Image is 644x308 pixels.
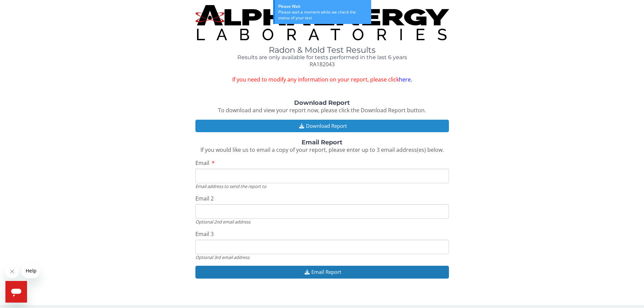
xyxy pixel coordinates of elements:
img: TightCrop.jpg [195,5,449,40]
button: Download Report [195,120,449,132]
strong: Email Report [302,139,342,146]
div: Optional 2nd email address [195,219,449,225]
div: Optional 3rd email address [195,254,449,260]
button: Email Report [195,266,449,278]
h4: Results are only available for tests performed in the last 6 years [195,54,449,61]
iframe: Close message [5,265,19,278]
strong: Download Report [294,99,350,106]
h1: Radon & Mold Test Results [195,46,449,54]
span: Email 2 [195,195,214,202]
span: If you would like us to email a copy of your report, please enter up to 3 email address(es) below. [200,146,444,153]
span: Email 3 [195,230,214,238]
span: Email [195,159,209,167]
span: To download and view your report now, please click the Download Report button. [218,106,426,114]
div: Email address to send the report to [195,183,449,189]
div: Please wait a moment while we check the status of your test [278,9,368,21]
iframe: Message from company [22,263,40,278]
span: If you need to modify any information on your report, please click [195,76,449,84]
iframe: Button to launch messaging window [5,281,27,303]
div: Please Wait [278,3,368,9]
span: RA182043 [310,61,335,68]
a: here. [399,76,412,83]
